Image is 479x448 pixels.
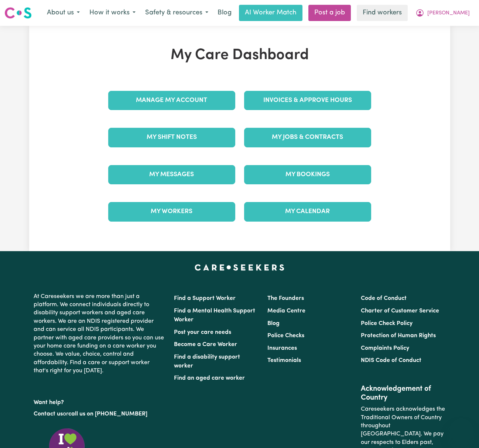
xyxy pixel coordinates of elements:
[42,5,85,21] button: About us
[34,396,165,407] p: Want help?
[267,321,280,326] a: Blog
[267,333,304,339] a: Police Checks
[108,91,235,110] a: Manage My Account
[244,128,371,147] a: My Jobs & Contracts
[267,358,301,363] a: Testimonials
[361,308,439,314] a: Charter of Customer Service
[104,47,376,64] h1: My Care Dashboard
[244,202,371,221] a: My Calendar
[174,375,245,381] a: Find an aged care worker
[361,384,445,402] h2: Acknowledgement of Country
[267,345,297,351] a: Insurances
[4,6,32,20] img: Careseekers logo
[34,407,165,421] p: or
[244,165,371,184] a: My Bookings
[411,5,475,21] button: My Account
[427,9,470,17] span: [PERSON_NAME]
[357,5,408,21] a: Find workers
[68,411,147,417] a: call us on [PHONE_NUMBER]
[361,333,436,339] a: Protection of Human Rights
[361,321,413,326] a: Police Check Policy
[4,4,32,21] a: Careseekers logo
[213,5,236,21] a: Blog
[449,418,473,442] iframe: Button to launch messaging window
[34,411,63,417] a: Contact us
[85,5,140,21] button: How it works
[267,295,304,301] a: The Founders
[174,308,255,323] a: Find a Mental Health Support Worker
[361,345,409,351] a: Complaints Policy
[174,354,240,369] a: Find a disability support worker
[34,290,165,378] p: At Careseekers we are more than just a platform. We connect individuals directly to disability su...
[195,264,284,270] a: Careseekers home page
[267,308,305,314] a: Media Centre
[108,165,235,184] a: My Messages
[174,295,236,301] a: Find a Support Worker
[308,5,351,21] a: Post a job
[174,342,237,348] a: Become a Care Worker
[174,329,231,335] a: Post your care needs
[108,128,235,147] a: My Shift Notes
[244,91,371,110] a: Invoices & Approve Hours
[140,5,213,21] button: Safety & resources
[361,295,407,301] a: Code of Conduct
[361,358,421,363] a: NDIS Code of Conduct
[108,202,235,221] a: My Workers
[239,5,302,21] a: AI Worker Match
